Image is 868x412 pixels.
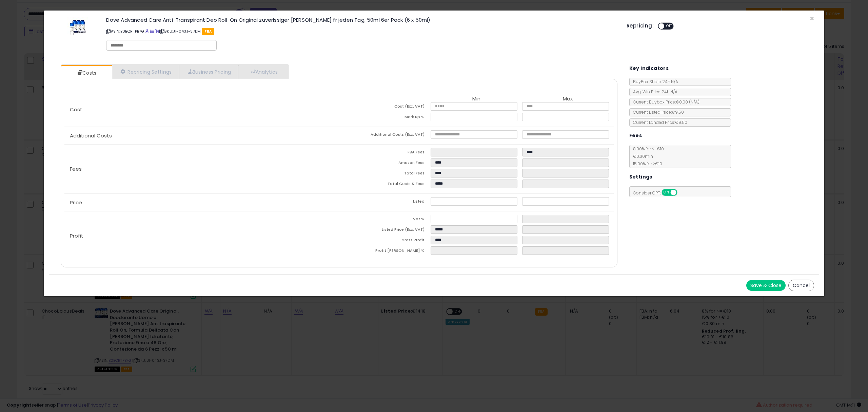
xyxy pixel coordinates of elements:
[150,29,154,34] a: All offer listings
[746,280,786,291] button: Save & Close
[676,190,687,195] span: OFF
[662,190,671,195] span: ON
[202,28,214,35] span: FBA
[630,99,699,105] span: Current Buybox Price:
[339,169,431,180] td: Total Fees
[145,29,149,34] a: BuyBox page
[630,119,687,125] span: Current Landed Price: €9.50
[664,23,675,29] span: OFF
[339,225,431,236] td: Listed Price (Exc. VAT)
[630,89,677,95] span: Avg. Win Price 24h: N/A
[179,65,238,79] a: Business Pricing
[339,102,431,113] td: Cost (Exc. VAT)
[630,153,653,159] span: €0.30 min
[629,131,642,140] h5: Fees
[339,148,431,158] td: FBA Fees
[106,17,616,22] h3: Dove Advanced Care Anti-Transpirant Deo Roll-On Original zuverlssiger [PERSON_NAME] fr jeden Tag,...
[630,109,684,115] span: Current Listed Price: €9.50
[522,96,614,102] th: Max
[339,246,431,257] td: Profit [PERSON_NAME] %
[61,66,111,80] a: Costs
[339,130,431,141] td: Additional Costs (Exc. VAT)
[339,158,431,169] td: Amazon Fees
[788,280,814,291] button: Cancel
[627,23,654,29] h5: Repricing:
[339,215,431,225] td: Vat %
[339,113,431,123] td: Mark up %
[106,26,616,37] p: ASIN: B0BQRTPB7G | SKU: J1-043J-37DM
[630,190,686,196] span: Consider CPT:
[238,65,288,79] a: Analytics
[64,166,339,172] p: Fees
[676,99,699,105] span: €0.00
[630,146,664,167] span: 8.00 % for <= €10
[64,233,339,239] p: Profit
[629,173,652,181] h5: Settings
[339,197,431,208] td: Listed
[112,65,179,79] a: Repricing Settings
[155,29,159,34] a: Your listing only
[67,17,88,38] img: 41pKuYCUFxL._SL60_.jpg
[630,161,662,167] span: 15.00 % for > €10
[689,99,699,105] span: ( N/A )
[64,200,339,205] p: Price
[630,79,678,85] span: BuyBox Share 24h: N/A
[64,107,339,112] p: Cost
[339,236,431,246] td: Gross Profit
[431,96,522,102] th: Min
[64,133,339,138] p: Additional Costs
[629,64,669,73] h5: Key Indicators
[339,180,431,190] td: Total Costs & Fees
[810,14,814,23] span: ×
